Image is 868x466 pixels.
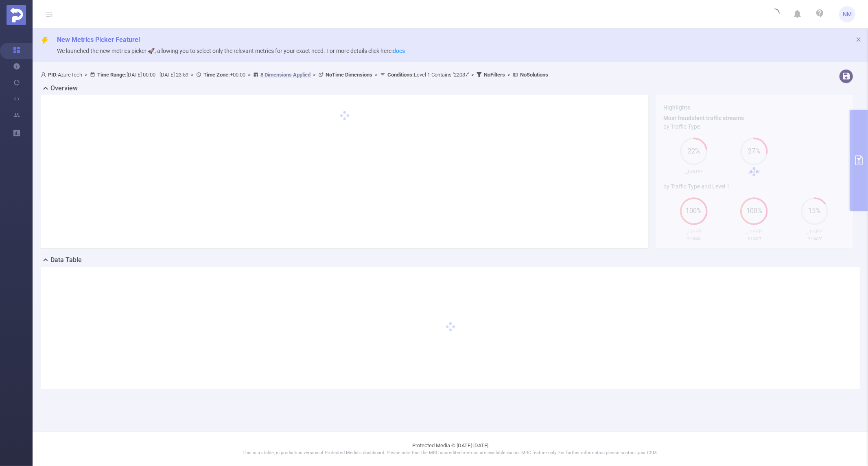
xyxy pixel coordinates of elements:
[41,72,48,77] i: icon: user
[41,72,548,78] span: AzureTech [DATE] 00:00 - [DATE] 23:59 +00:00
[188,72,196,78] span: >
[326,72,372,78] b: No Time Dimensions
[203,72,230,78] b: Time Zone:
[50,83,78,93] h2: Overview
[7,5,26,25] img: Protected Media
[57,36,140,44] span: New Metrics Picker Feature!
[97,72,127,78] b: Time Range:
[484,72,505,78] b: No Filters
[245,72,253,78] span: >
[82,72,90,78] span: >
[770,9,780,20] i: icon: loading
[843,6,852,22] span: NM
[57,48,405,54] span: We launched the new metrics picker 🚀, allowing you to select only the relevant metrics for your e...
[53,450,848,457] p: This is a stable, in production version of Protected Media's dashboard. Please note that the MRC ...
[856,35,861,44] button: icon: close
[50,255,82,265] h2: Data Table
[856,37,861,42] i: icon: close
[469,72,477,78] span: >
[393,48,405,54] a: docs
[387,72,469,78] span: Level 1 Contains '22037'
[260,72,310,78] u: 8 Dimensions Applied
[33,431,868,466] footer: Protected Media © [DATE]-[DATE]
[520,72,548,78] b: No Solutions
[310,72,318,78] span: >
[372,72,380,78] span: >
[505,72,513,78] span: >
[41,37,49,45] i: icon: thunderbolt
[387,72,414,78] b: Conditions :
[48,72,58,78] b: PID:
